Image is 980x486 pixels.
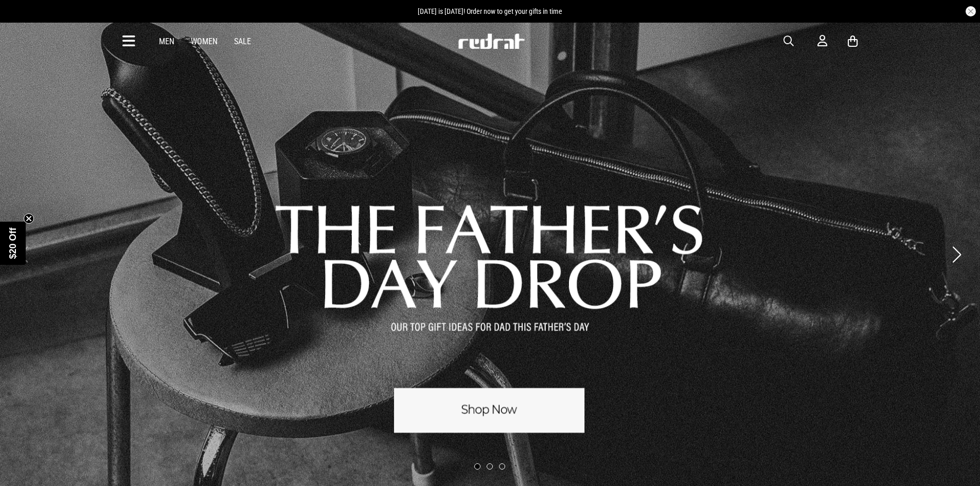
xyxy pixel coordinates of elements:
[159,37,174,46] a: Men
[191,37,218,46] a: Women
[8,227,18,259] span: $20 Off
[24,213,34,224] button: Close teaser
[418,7,562,15] span: [DATE] is [DATE]! Order now to get your gifts in time
[234,37,251,46] a: Sale
[457,33,525,49] img: Redrat logo
[950,243,964,266] button: Next slide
